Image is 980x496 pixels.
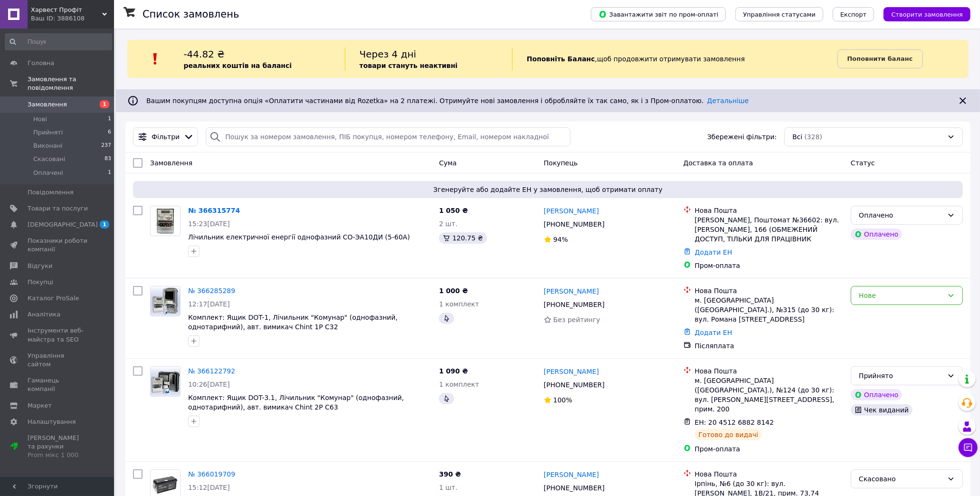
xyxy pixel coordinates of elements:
[439,220,457,228] span: 2 шт.
[33,169,63,177] span: Оплачені
[28,59,54,67] span: Головна
[360,48,417,60] span: Через 4 дні
[28,294,79,303] span: Каталог ProSale
[28,237,88,254] span: Показники роботи компанії
[695,215,844,244] div: [PERSON_NAME], Поштомат №36602: вул. [PERSON_NAME], 166 (ОБМЕЖЕНИЙ ДОСТУП, ТІЛЬКИ ДЛЯ ПРАЦІВНИК
[439,470,461,478] span: 390 ₴
[837,49,923,68] a: Поповнити баланс
[150,286,181,316] a: Фото товару
[105,155,111,163] span: 83
[28,326,88,343] span: Інструменти веб-майстра та SEO
[146,97,749,105] span: Вашим покупцям доступна опція «Оплатити частинами від Rozetka» на 2 платежі. Отримуйте нові замов...
[695,248,733,256] a: Додати ЕН
[884,7,970,21] button: Створити замовлення
[33,115,47,124] span: Нові
[188,470,235,478] a: № 366019709
[28,401,52,410] span: Маркет
[151,367,180,396] img: Фото товару
[101,142,111,150] span: 237
[137,185,959,194] span: Згенеруйте або додайте ЕН у замовлення, щоб отримати оплату
[206,127,571,146] input: Пошук за номером замовлення, ПІБ покупця, номером телефону, Email, номером накладної
[851,159,875,167] span: Статус
[542,298,607,311] div: [PHONE_NUMBER]
[851,404,913,416] div: Чек виданий
[792,132,802,142] span: Всі
[743,11,816,18] span: Управління статусами
[695,444,844,454] div: Пром-оплата
[28,220,98,229] span: [DEMOGRAPHIC_DATA]
[512,48,837,70] div: , щоб продовжити отримувати замовлення
[599,10,718,19] span: Завантажити звіт по пром-оплаті
[851,229,902,240] div: Оплачено
[28,262,52,270] span: Відгуки
[840,11,867,18] span: Експорт
[695,329,733,336] a: Додати ЕН
[847,55,913,62] b: Поповнити баланс
[439,159,457,167] span: Cума
[108,169,111,177] span: 1
[31,14,114,23] div: Ваш ID: 3886108
[544,470,599,479] a: [PERSON_NAME]
[28,451,88,459] div: Prom мікс 1 000
[28,278,53,286] span: Покупці
[695,286,844,296] div: Нова Пошта
[28,100,67,109] span: Замовлення
[707,132,777,142] span: Збережені фільтри:
[5,33,112,50] input: Пошук
[33,155,66,163] span: Скасовані
[150,206,181,236] a: Фото товару
[439,381,479,388] span: 1 комплект
[188,233,410,241] a: Лічильник електричної енергії однофазний СО-ЭА10ДИ (5-60А)
[188,394,404,411] a: Комплект: Ящик DOT-3.1, Лічильник "Комунар" (однофазний, однотарифний), авт. вимикач Chint 2P C63
[439,484,457,491] span: 1 шт.
[28,434,88,460] span: [PERSON_NAME] та рахунки
[188,484,230,491] span: 15:12[DATE]
[851,389,902,401] div: Оплачено
[874,10,970,18] a: Створити замовлення
[28,352,88,369] span: Управління сайтом
[833,7,875,21] button: Експорт
[28,376,88,393] span: Гаманець компанії
[553,316,600,324] span: Без рейтингу
[544,159,578,167] span: Покупець
[439,367,468,375] span: 1 090 ₴
[152,132,180,142] span: Фільтри
[695,469,844,479] div: Нова Пошта
[183,48,224,60] span: -44.82 ₴
[542,218,607,231] div: [PHONE_NUMBER]
[154,206,177,236] img: Фото товару
[28,418,76,426] span: Налаштування
[707,97,749,105] a: Детальніше
[100,100,109,108] span: 1
[148,52,162,66] img: :exclamation:
[360,62,458,69] b: товари стануть неактивні
[150,366,181,397] a: Фото товару
[859,474,943,484] div: Скасовано
[33,128,63,137] span: Прийняті
[544,206,599,216] a: [PERSON_NAME]
[735,7,823,21] button: Управління статусами
[859,210,943,220] div: Оплачено
[28,204,88,213] span: Товари та послуги
[108,128,111,137] span: 6
[553,236,568,243] span: 94%
[183,62,292,69] b: реальних коштів на балансі
[695,261,844,270] div: Пром-оплата
[188,314,398,331] a: Комплект: Ящик DOT-1, Лічильник "Комунар" (однофазний, однотарифний), авт. вимикач Chint 1P C32
[695,419,774,426] span: ЕН: 20 4512 6882 8142
[695,376,844,414] div: м. [GEOGRAPHIC_DATA] ([GEOGRAPHIC_DATA].), №124 (до 30 кг): вул. [PERSON_NAME][STREET_ADDRESS], п...
[859,371,943,381] div: Прийнято
[150,159,192,167] span: Замовлення
[542,378,607,391] div: [PHONE_NUMBER]
[959,438,978,457] button: Чат з покупцем
[188,287,235,295] a: № 366285289
[695,206,844,215] div: Нова Пошта
[439,207,468,214] span: 1 050 ₴
[544,367,599,376] a: [PERSON_NAME]
[544,286,599,296] a: [PERSON_NAME]
[684,159,753,167] span: Доставка та оплата
[553,396,572,404] span: 100%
